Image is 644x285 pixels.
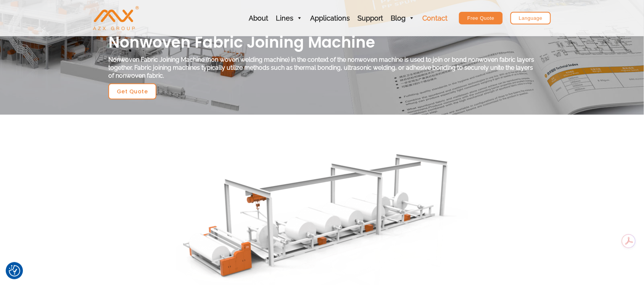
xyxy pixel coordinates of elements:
[108,32,536,52] h1: Nonwoven Fabric Joining Machine
[108,83,156,99] a: Get Quote
[9,265,20,277] img: Revisit consent button
[93,14,139,21] a: AZX Nonwoven Machine
[459,12,503,24] a: Free Quote
[510,12,551,24] a: Language
[108,56,536,80] div: Nonwoven Fabric Joining Machine (non woven welding machine) in the context of the nonwoven machin...
[117,89,148,94] span: Get Quote
[9,265,20,277] button: Consent Preferences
